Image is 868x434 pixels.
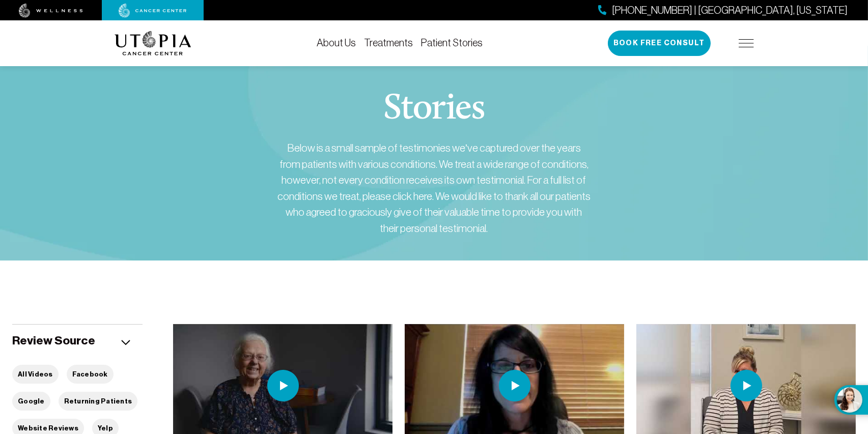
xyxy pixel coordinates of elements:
[267,370,299,401] img: play icon
[59,392,138,411] button: Returning Patients
[612,3,848,18] span: [PHONE_NUMBER] | [GEOGRAPHIC_DATA], [US_STATE]
[276,140,592,236] div: Below is a small sample of testimonies we’ve captured over the years from patients with various c...
[421,37,483,48] a: Patient Stories
[608,31,711,56] button: Book Free Consult
[121,340,130,345] img: icon
[739,39,754,47] img: icon-hamburger
[384,91,485,128] h1: Stories
[119,4,187,18] img: cancer center
[317,37,356,48] a: About Us
[19,4,83,18] img: wellness
[12,333,95,349] h5: Review Source
[598,3,848,18] a: [PHONE_NUMBER] | [GEOGRAPHIC_DATA], [US_STATE]
[364,37,413,48] a: Treatments
[499,370,530,401] img: play icon
[115,31,191,55] img: logo
[731,370,762,401] img: play icon
[67,365,114,384] button: Facebook
[12,365,59,384] button: All Videos
[12,392,50,411] button: Google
